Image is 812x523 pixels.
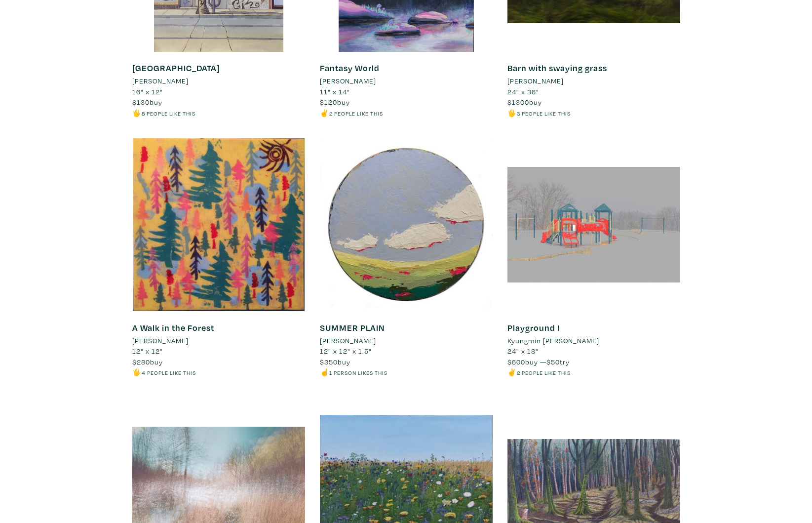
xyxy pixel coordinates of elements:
li: ✌️ [320,108,493,119]
li: 🖐️ [507,108,680,119]
li: [PERSON_NAME] [132,76,189,86]
span: $280 [132,357,150,366]
span: buy — try [507,357,570,366]
a: Barn with swaying grass [507,62,607,74]
span: $600 [507,357,525,366]
a: [PERSON_NAME] [320,335,493,346]
a: Kyungmin [PERSON_NAME] [507,335,680,346]
a: SUMMER PLAIN [320,322,385,333]
li: ✌️ [507,367,680,378]
span: 24" x 18" [507,346,539,356]
span: buy [507,97,542,107]
a: [PERSON_NAME] [507,76,680,86]
span: 24" x 36" [507,87,539,96]
span: 16" x 12" [132,87,163,96]
li: 🖐️ [132,108,305,119]
span: $120 [320,97,337,107]
li: [PERSON_NAME] [132,335,189,346]
a: [PERSON_NAME] [132,76,305,86]
small: 8 people like this [142,110,195,117]
a: Fantasy World [320,62,380,74]
a: A Walk in the Forest [132,322,214,333]
span: buy [320,357,350,366]
span: 12" x 12" x 1.5" [320,346,372,356]
li: 🖐️ [132,367,305,378]
span: 12" x 12" [132,346,163,356]
li: [PERSON_NAME] [507,76,564,86]
a: [PERSON_NAME] [132,335,305,346]
span: buy [132,357,163,366]
li: [PERSON_NAME] [320,335,376,346]
small: 2 people like this [517,369,571,376]
li: Kyungmin [PERSON_NAME] [507,335,599,346]
span: $130 [132,97,150,107]
span: $350 [320,357,338,366]
small: 2 people like this [329,110,383,117]
a: Playground I [507,322,560,333]
small: 1 person likes this [329,369,387,376]
li: [PERSON_NAME] [320,76,376,86]
span: buy [320,97,350,107]
li: ☝️ [320,367,493,378]
span: 11" x 14" [320,87,350,96]
span: $1300 [507,97,529,107]
a: [PERSON_NAME] [320,76,493,86]
span: $50 [546,357,560,366]
small: 4 people like this [142,369,196,376]
a: [GEOGRAPHIC_DATA] [132,62,220,74]
span: buy [132,97,162,107]
small: 3 people like this [517,110,571,117]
